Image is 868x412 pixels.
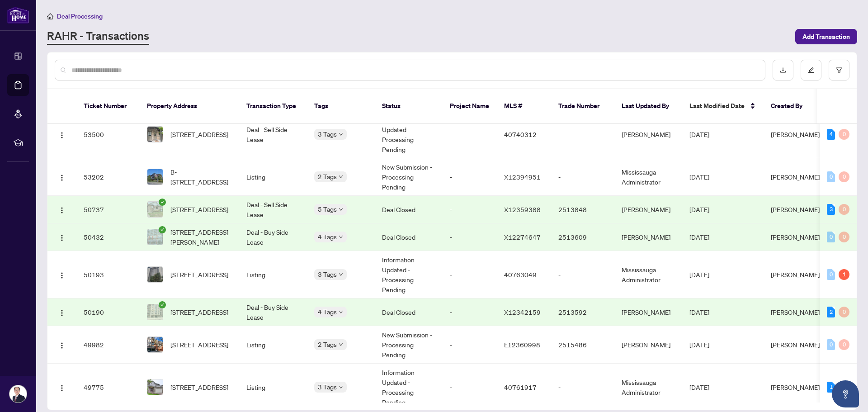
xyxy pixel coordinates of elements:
span: X12342159 [504,308,541,316]
td: [PERSON_NAME] [614,111,682,158]
span: X12274647 [504,233,541,241]
td: Information Updated - Processing Pending [375,111,443,158]
td: - [443,298,497,326]
span: [PERSON_NAME] [771,130,820,138]
td: Deal - Sell Side Lease [239,111,307,158]
td: Mississauga Administrator [614,251,682,298]
button: Logo [55,170,69,184]
td: Deal - Buy Side Lease [239,298,307,326]
span: [STREET_ADDRESS] [170,307,228,317]
span: [PERSON_NAME] [771,233,820,241]
td: - [443,111,497,158]
span: down [339,175,343,179]
span: B-[STREET_ADDRESS] [170,167,232,187]
td: 49982 [76,326,140,364]
td: Deal - Buy Side Lease [239,223,307,251]
button: Logo [55,127,69,142]
span: [DATE] [689,383,709,391]
span: 5 Tags [318,204,337,214]
span: down [339,235,343,239]
td: New Submission - Processing Pending [375,326,443,364]
span: [STREET_ADDRESS] [170,340,228,350]
span: down [339,132,343,137]
img: Logo [58,174,66,181]
td: 50190 [76,298,140,326]
span: [STREET_ADDRESS] [170,270,228,279]
td: 50432 [76,223,140,251]
span: down [339,272,343,277]
img: thumbnail-img [147,169,163,185]
td: 2513609 [551,223,614,251]
td: - [551,158,614,196]
span: [STREET_ADDRESS] [170,129,228,139]
span: [DATE] [689,308,709,316]
img: thumbnail-img [147,267,163,282]
img: Logo [58,309,66,317]
td: - [443,196,497,223]
button: Logo [55,337,69,352]
td: Listing [239,364,307,411]
span: [PERSON_NAME] [771,308,820,316]
span: X12359388 [504,205,541,213]
span: edit [808,67,814,73]
img: thumbnail-img [147,202,163,217]
span: down [339,310,343,314]
td: - [551,364,614,411]
td: Listing [239,158,307,196]
span: [DATE] [689,205,709,213]
button: Add Transaction [795,29,857,44]
td: [PERSON_NAME] [614,196,682,223]
img: thumbnail-img [147,304,163,320]
span: Deal Processing [57,12,103,20]
div: 4 [827,129,835,140]
span: [PERSON_NAME] [771,341,820,349]
div: 0 [839,307,849,317]
img: thumbnail-img [147,229,163,245]
button: Logo [55,230,69,244]
td: New Submission - Processing Pending [375,158,443,196]
td: - [551,251,614,298]
button: download [773,60,793,81]
td: - [443,223,497,251]
th: Project Name [443,89,497,124]
div: 0 [827,232,835,242]
span: check-circle [159,301,166,308]
td: 53500 [76,111,140,158]
span: [PERSON_NAME] [771,205,820,213]
div: 0 [839,171,849,182]
button: Logo [55,305,69,319]
th: Property Address [140,89,239,124]
td: [PERSON_NAME] [614,298,682,326]
td: [PERSON_NAME] [614,326,682,364]
span: 4 Tags [318,232,337,242]
td: Information Updated - Processing Pending [375,251,443,298]
td: [PERSON_NAME] [614,223,682,251]
th: Created By [764,89,818,124]
td: 53202 [76,158,140,196]
th: Transaction Type [239,89,307,124]
td: Listing [239,326,307,364]
span: 4 Tags [318,307,337,317]
img: logo [7,7,29,24]
span: [DATE] [689,233,709,241]
span: down [339,385,343,389]
td: 2513848 [551,196,614,223]
img: Logo [58,342,66,349]
span: [DATE] [689,130,709,138]
span: 2 Tags [318,339,337,350]
div: 1 [827,382,835,393]
img: Logo [58,234,66,242]
td: Information Updated - Processing Pending [375,364,443,411]
img: Profile Icon [9,385,27,403]
span: 3 Tags [318,129,337,139]
td: Deal Closed [375,298,443,326]
div: 3 [827,204,835,215]
span: check-circle [159,226,166,233]
div: 0 [839,204,849,215]
span: [DATE] [689,173,709,181]
span: [PERSON_NAME] [771,270,820,279]
span: [PERSON_NAME] [771,173,820,181]
span: 40740312 [504,130,537,138]
span: [STREET_ADDRESS] [170,382,228,392]
div: 0 [827,269,835,280]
